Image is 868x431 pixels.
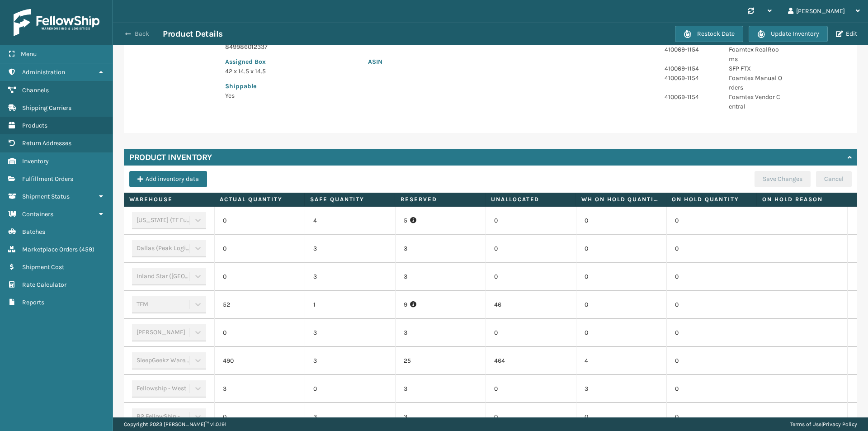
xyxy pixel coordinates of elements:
span: Products [22,122,47,129]
h3: Product Details [163,28,223,39]
td: 3 [305,403,395,431]
label: On Hold Reason [762,195,841,204]
td: 0 [486,375,576,403]
td: 46 [486,291,576,319]
p: 3 [404,412,477,422]
span: Menu [21,50,37,58]
label: Reserved [401,195,480,204]
p: Foamtex RealRooms [729,45,782,64]
td: 0 [214,403,305,431]
p: Shippable [225,81,357,91]
td: 4 [576,347,666,375]
td: 3 [305,319,395,347]
td: 0 [666,375,757,403]
td: 0 [305,375,395,403]
a: Terms of Use [790,421,821,427]
button: Back [121,30,163,38]
td: 0 [666,403,757,431]
td: 0 [666,347,757,375]
label: Warehouse [129,195,208,204]
label: Actual Quantity [220,195,299,204]
td: 0 [214,263,305,291]
td: 52 [214,291,305,319]
button: Cancel [816,171,852,187]
span: Rate Calculator [22,281,66,289]
p: Yes [225,91,357,100]
span: Channels [22,86,49,94]
td: 0 [666,291,757,319]
p: 849986012337 [225,42,357,52]
td: 0 [486,403,576,431]
button: Edit [833,30,860,38]
td: 3 [214,375,305,403]
td: 3 [305,263,395,291]
p: SFP FTX [729,64,782,73]
span: Shipment Status [22,193,70,200]
p: 3 [404,328,477,337]
td: 0 [486,207,576,235]
span: Inventory [22,157,49,165]
p: 3 [404,244,477,253]
span: Containers [22,210,53,218]
td: 0 [666,319,757,347]
td: 0 [666,235,757,263]
button: Update Inventory [749,26,828,42]
p: Assigned Box [225,57,357,66]
td: 0 [486,319,576,347]
label: On Hold Quantity [672,195,751,204]
a: Privacy Policy [823,421,857,427]
div: | [790,417,857,431]
button: Restock Date [675,26,743,42]
p: 25 [404,356,477,365]
td: 0 [576,291,666,319]
img: logo [14,9,99,36]
label: Safe Quantity [310,195,389,204]
td: 0 [486,263,576,291]
td: 0 [576,207,666,235]
button: Add inventory data [129,171,207,187]
td: 0 [576,235,666,263]
p: Foamtex Vendor Central [729,92,782,111]
span: Shipment Cost [22,263,64,271]
p: 410069-1154 [665,73,718,83]
span: Shipping Carriers [22,104,71,112]
p: 410069-1154 [665,92,718,102]
p: 3 [404,384,477,393]
button: Save Changes [755,171,811,187]
td: 0 [666,207,757,235]
td: 0 [576,319,666,347]
td: 4 [305,207,395,235]
h4: Product Inventory [129,152,212,163]
td: 1 [305,291,395,319]
td: 0 [576,263,666,291]
span: Batches [22,228,45,236]
td: 0 [666,263,757,291]
td: 3 [305,347,395,375]
span: Administration [22,68,65,76]
td: 3 [576,375,666,403]
td: 0 [576,403,666,431]
td: 0 [214,207,305,235]
p: 42 x 14.5 x 14.5 [225,66,357,76]
p: 410069-1154 [665,45,718,54]
p: 3 [404,272,477,281]
td: 0 [214,235,305,263]
span: Reports [22,298,44,306]
span: Return Addresses [22,139,71,147]
p: ASIN [368,57,643,66]
td: 490 [214,347,305,375]
p: Copyright 2023 [PERSON_NAME]™ v 1.0.191 [124,417,226,431]
span: Marketplace Orders [22,246,78,253]
td: 464 [486,347,576,375]
label: WH On hold quantity [581,195,660,204]
span: Fulfillment Orders [22,175,73,183]
p: 410069-1154 [665,64,718,73]
td: 0 [486,235,576,263]
p: 9 [404,300,477,309]
p: 5 [404,216,477,225]
p: Foamtex Manual Orders [729,73,782,92]
label: Unallocated [491,195,570,204]
span: ( 459 ) [79,246,94,253]
td: 3 [305,235,395,263]
td: 0 [214,319,305,347]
